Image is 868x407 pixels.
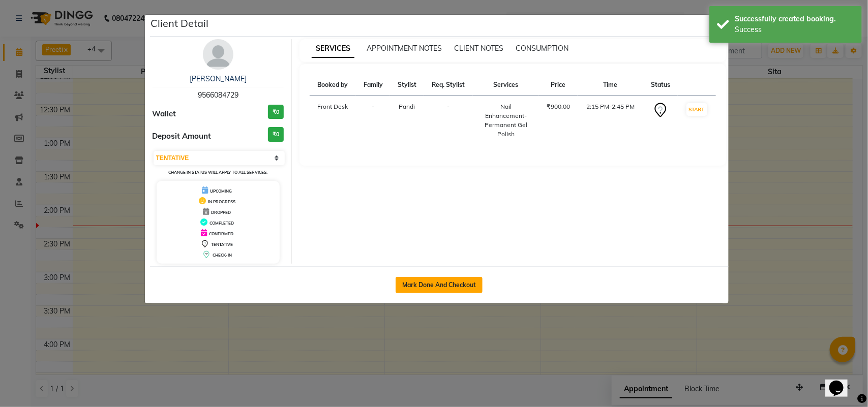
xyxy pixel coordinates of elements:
[198,90,238,100] span: 9566084729
[539,74,578,96] th: Price
[686,103,707,116] button: START
[735,24,854,35] div: Success
[643,74,677,96] th: Status
[151,16,209,31] h5: Client Detail
[310,96,356,145] td: Front Desk
[209,231,233,236] span: CONFIRMED
[424,96,473,145] td: -
[153,108,176,120] span: Wallet
[312,40,354,58] span: SERVICES
[211,210,231,215] span: DROPPED
[735,14,854,24] div: Successfully created booking.
[545,102,572,111] div: ₹900.00
[208,199,235,204] span: IN PROGRESS
[356,74,390,96] th: Family
[424,74,473,96] th: Req. Stylist
[578,74,643,96] th: Time
[211,242,233,247] span: TENTATIVE
[399,103,415,110] span: Pandi
[268,105,284,119] h3: ₹0
[825,366,858,397] iframe: chat widget
[268,127,284,142] h3: ₹0
[454,44,503,53] span: CLIENT NOTES
[356,96,390,145] td: -
[479,102,533,139] div: Nail Enhancement-Permanent Gel Polish
[190,74,247,83] a: [PERSON_NAME]
[213,253,232,258] span: CHECK-IN
[310,74,356,96] th: Booked by
[210,189,232,194] span: UPCOMING
[209,221,234,226] span: COMPLETED
[473,74,539,96] th: Services
[390,74,424,96] th: Stylist
[168,170,267,175] small: Change in status will apply to all services.
[367,44,442,53] span: APPOINTMENT NOTES
[396,277,483,293] button: Mark Done And Checkout
[153,131,212,142] span: Deposit Amount
[516,44,568,53] span: CONSUMPTION
[203,39,233,70] img: avatar
[578,96,643,145] td: 2:15 PM-2:45 PM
